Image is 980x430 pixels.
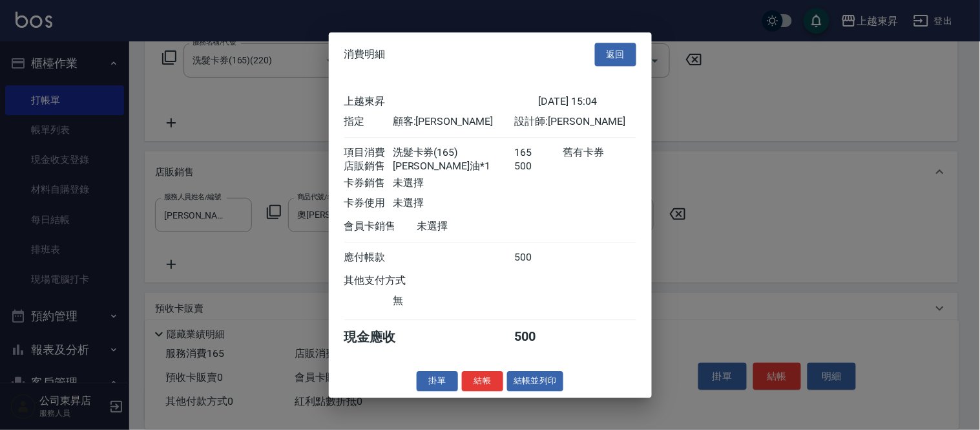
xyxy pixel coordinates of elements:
[344,251,393,264] div: 應付帳款
[417,220,539,233] div: 未選擇
[393,115,514,129] div: 顧客: [PERSON_NAME]
[393,197,514,210] div: 未選擇
[514,115,636,129] div: 設計師: [PERSON_NAME]
[344,146,393,160] div: 項目消費
[507,371,563,391] button: 結帳並列印
[344,220,417,233] div: 會員卡銷售
[514,328,563,346] div: 500
[344,177,393,190] div: 卡券銷售
[514,146,563,160] div: 165
[344,160,393,173] div: 店販銷售
[344,274,442,288] div: 其他支付方式
[344,48,386,61] span: 消費明細
[417,371,458,391] button: 掛單
[344,328,417,346] div: 現金應收
[393,177,514,190] div: 未選擇
[462,371,503,391] button: 結帳
[344,197,393,210] div: 卡券使用
[563,146,636,160] div: 舊有卡券
[344,115,393,129] div: 指定
[393,146,514,160] div: 洗髮卡券(165)
[344,95,539,109] div: 上越東昇
[393,160,514,173] div: [PERSON_NAME]油*1
[539,95,636,109] div: [DATE] 15:04
[514,251,563,264] div: 500
[393,294,514,308] div: 無
[514,160,563,173] div: 500
[595,43,636,67] button: 返回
